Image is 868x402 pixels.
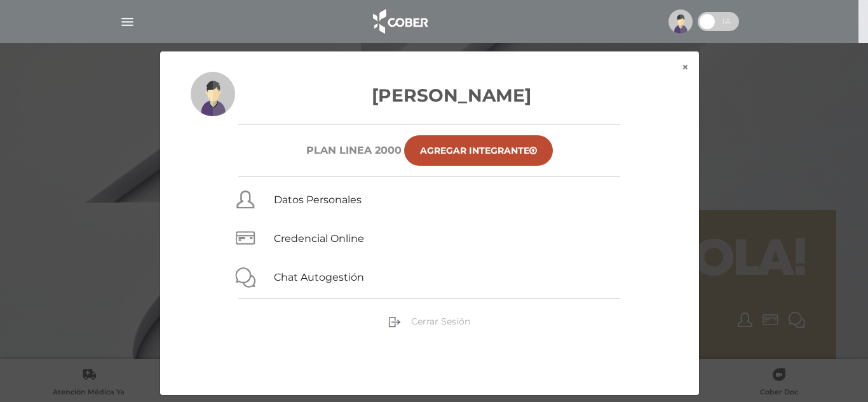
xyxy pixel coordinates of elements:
[306,144,402,156] h6: Plan Linea 2000
[388,315,470,326] a: Cerrar Sesión
[274,232,364,245] a: Credencial Online
[274,194,362,206] a: Datos Personales
[404,135,553,166] a: Agregar Integrante
[668,10,693,34] img: profile-placeholder.svg
[119,14,135,30] img: Cober_menu-lines-white.svg
[366,6,433,37] img: logo_cober_home-white.png
[411,316,470,327] span: Cerrar Sesión
[191,72,235,116] img: profile-placeholder.svg
[274,271,364,283] a: Chat Autogestión
[388,316,401,328] img: sign-out.png
[191,82,668,109] h3: [PERSON_NAME]
[672,51,699,83] button: ×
